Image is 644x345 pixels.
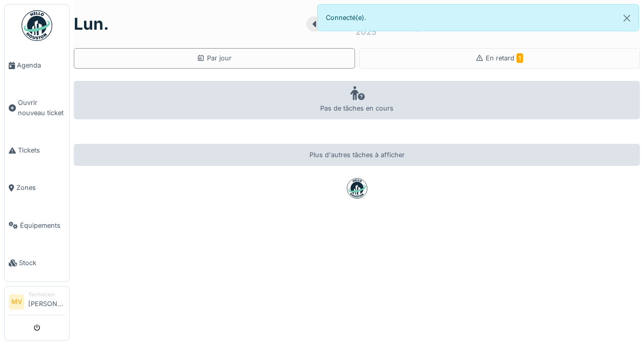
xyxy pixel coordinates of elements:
[197,53,232,63] div: Par jour
[74,14,109,34] h1: lun.
[74,81,640,119] div: Pas de tâches en cours
[5,207,69,244] a: Équipements
[347,178,367,199] img: badge-BVDL4wpA.svg
[18,98,65,117] span: Ouvrir nouveau ticket
[5,84,69,132] a: Ouvrir nouveau ticket
[486,54,523,62] span: En retard
[5,132,69,169] a: Tickets
[356,26,377,38] div: 2025
[16,183,65,192] span: Zones
[5,169,69,206] a: Zones
[22,10,52,41] img: Badge_color-CXgf-gQk.svg
[18,145,65,155] span: Tickets
[74,144,640,166] div: Plus d'autres tâches à afficher
[28,291,65,313] li: [PERSON_NAME]
[5,47,69,84] a: Agenda
[19,258,65,268] span: Stock
[20,221,65,230] span: Équipements
[17,60,65,70] span: Agenda
[317,4,639,31] div: Connecté(e).
[9,294,24,310] li: MV
[9,291,65,315] a: MV Technicien[PERSON_NAME]
[615,5,638,32] button: Close
[516,53,523,63] span: 1
[5,244,69,282] a: Stock
[28,291,65,298] div: Technicien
